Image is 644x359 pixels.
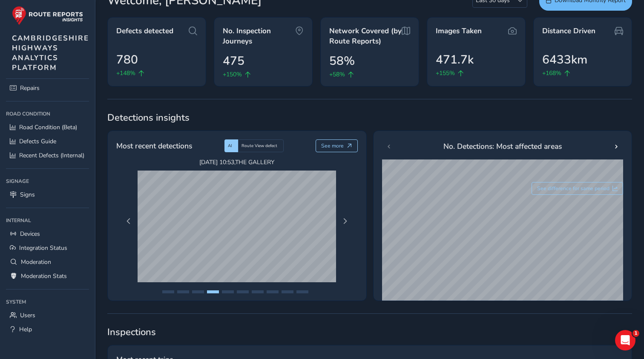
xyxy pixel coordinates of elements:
span: CAMBRIDGESHIRE HIGHWAYS ANALYTICS PLATFORM [12,33,89,72]
div: System [6,295,89,308]
span: +150% [223,70,242,79]
button: Page 2 [177,290,189,293]
a: Signs [6,188,89,202]
span: See difference for same period [537,185,609,192]
button: Page 6 [237,290,249,293]
button: Page 1 [162,290,174,293]
span: +155% [436,69,455,78]
span: +148% [116,69,135,78]
span: Most recent detections [116,140,192,151]
span: Integration Status [19,244,67,252]
div: Road Condition [6,107,89,120]
span: 475 [223,52,244,70]
span: Recent Defects (Internal) [19,151,84,159]
span: Inspections [107,326,632,339]
a: Devices [6,227,89,241]
a: Integration Status [6,241,89,255]
span: 780 [116,51,138,69]
button: Page 3 [192,290,204,293]
button: Next Page [339,215,351,227]
div: Internal [6,214,89,227]
a: Repairs [6,81,89,95]
span: +168% [542,69,561,78]
button: Page 5 [222,290,234,293]
span: Defects detected [116,26,173,36]
span: Devices [20,230,40,238]
span: 6433km [542,51,587,69]
span: 58% [329,52,355,70]
span: Detections insights [107,111,632,124]
span: Help [19,325,32,333]
span: See more [321,142,344,149]
iframe: Intercom live chat [615,330,635,350]
a: Road Condition (Beta) [6,120,89,134]
span: Signs [20,191,35,199]
span: Network Covered (by Route Reports) [329,26,402,46]
span: Road Condition (Beta) [19,123,77,131]
span: +58% [329,70,345,79]
img: rr logo [12,6,83,25]
span: AI [228,143,232,149]
div: Route View defect [238,139,284,152]
span: Moderation Stats [21,272,67,280]
span: [DATE] 10:53 , THE GALLERY [138,158,336,166]
a: Help [6,322,89,336]
span: Route View defect [241,143,277,149]
a: Moderation [6,255,89,269]
button: See more [316,139,358,152]
button: See difference for same period [532,182,624,195]
span: Defects Guide [19,137,56,145]
a: Users [6,308,89,322]
button: Page 4 [207,290,219,293]
button: Page 7 [252,290,264,293]
span: No. Detections: Most affected areas [443,141,562,152]
span: No. Inspection Journeys [223,26,295,46]
span: Distance Driven [542,26,595,36]
div: AI [224,139,238,152]
span: Moderation [21,258,51,266]
span: Repairs [20,84,40,92]
span: 471.7k [436,51,474,69]
span: Users [20,311,35,319]
button: Page 8 [267,290,279,293]
span: 1 [632,330,639,337]
button: Page 10 [296,290,308,293]
a: Moderation Stats [6,269,89,283]
div: Signage [6,175,89,188]
a: Defects Guide [6,134,89,148]
span: Images Taken [436,26,482,36]
a: Recent Defects (Internal) [6,148,89,162]
button: Page 9 [282,290,293,293]
button: Previous Page [123,215,135,227]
